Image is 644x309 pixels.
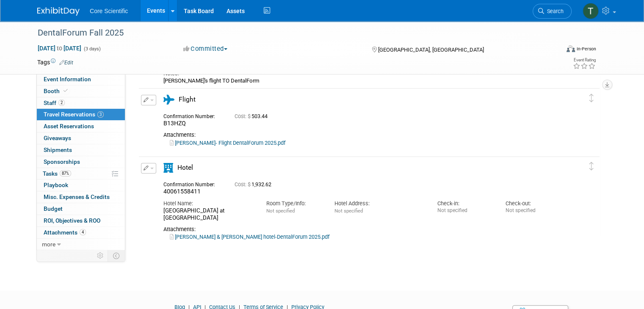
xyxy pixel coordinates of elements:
[42,241,55,248] span: more
[80,229,86,235] span: 4
[506,207,561,214] div: Not specified
[235,113,271,119] span: 503.44
[44,146,72,153] span: Shipments
[266,200,322,207] div: Room Type/Info:
[163,163,173,173] i: Hotel
[37,156,125,168] a: Sponsorships
[37,191,125,203] a: Misc. Expenses & Credits
[44,158,80,165] span: Sponsorships
[43,170,71,177] span: Tasks
[37,109,125,120] a: Travel Reservations3
[37,227,125,238] a: Attachments4
[235,113,252,119] span: Cost: $
[334,208,363,214] span: Not specified
[533,4,572,19] a: Search
[334,200,424,207] div: Hotel Address:
[64,88,68,93] i: Booth reservation complete
[44,229,86,236] span: Attachments
[44,182,68,188] span: Playbook
[179,96,196,103] span: Flight
[37,7,80,16] img: ExhibitDay
[55,45,64,52] span: to
[83,46,101,52] span: (3 days)
[37,203,125,215] a: Budget
[163,207,253,222] div: [GEOGRAPHIC_DATA] at [GEOGRAPHIC_DATA]
[37,215,125,226] a: ROI, Objectives & ROO
[35,25,549,41] div: DentalForum Fall 2025
[506,200,561,207] div: Check-out:
[60,170,71,177] span: 87%
[170,234,329,240] a: [PERSON_NAME] & [PERSON_NAME] hotel-DentalForum 2025.pdf
[37,132,125,144] a: Giveaways
[93,250,108,261] td: Personalize Event Tab Strip
[177,164,193,171] span: Hotel
[170,140,285,146] a: [PERSON_NAME]- Flight DentalForum 2025.pdf
[37,97,125,109] a: Staff2
[163,188,201,195] span: 40061558411
[514,44,596,57] div: Event Format
[589,162,594,171] i: Click and drag to move item
[44,99,65,106] span: Staff
[90,8,128,14] span: Core Scientific
[44,123,94,130] span: Asset Reservations
[37,144,125,156] a: Shipments
[44,88,69,94] span: Booth
[163,179,222,188] div: Confirmation Number:
[583,3,599,19] img: Thila Pathma
[163,120,186,127] span: B13HZQ
[544,8,564,14] span: Search
[235,182,252,188] span: Cost: $
[37,58,73,66] td: Tags
[37,74,125,85] a: Event Information
[163,132,561,138] div: Attachments:
[163,226,561,233] div: Attachments:
[44,205,63,212] span: Budget
[573,58,596,62] div: Event Rating
[37,239,125,250] a: more
[108,250,125,261] td: Toggle Event Tabs
[59,60,73,66] a: Edit
[235,182,275,188] span: 1,932.62
[44,217,100,224] span: ROI, Objectives & ROO
[589,94,594,102] i: Click and drag to move item
[44,111,104,118] span: Travel Reservations
[437,207,493,214] div: Not specified
[37,121,125,132] a: Asset Reservations
[44,135,71,141] span: Giveaways
[567,45,575,52] img: Format-Inperson.png
[163,200,253,207] div: Hotel Name:
[163,77,561,84] div: [PERSON_NAME]'s flight TO DentalForm
[37,44,82,52] span: [DATE] [DATE]
[37,179,125,191] a: Playbook
[266,208,294,214] span: Not specified
[576,46,596,52] div: In-Person
[437,200,493,207] div: Check-in:
[44,193,110,200] span: Misc. Expenses & Credits
[58,99,65,106] span: 2
[180,44,231,53] button: Committed
[378,47,484,53] span: [GEOGRAPHIC_DATA], [GEOGRAPHIC_DATA]
[37,86,125,97] a: Booth
[37,168,125,179] a: Tasks87%
[97,111,104,118] span: 3
[44,76,91,83] span: Event Information
[163,111,222,120] div: Confirmation Number:
[163,95,174,105] i: Flight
